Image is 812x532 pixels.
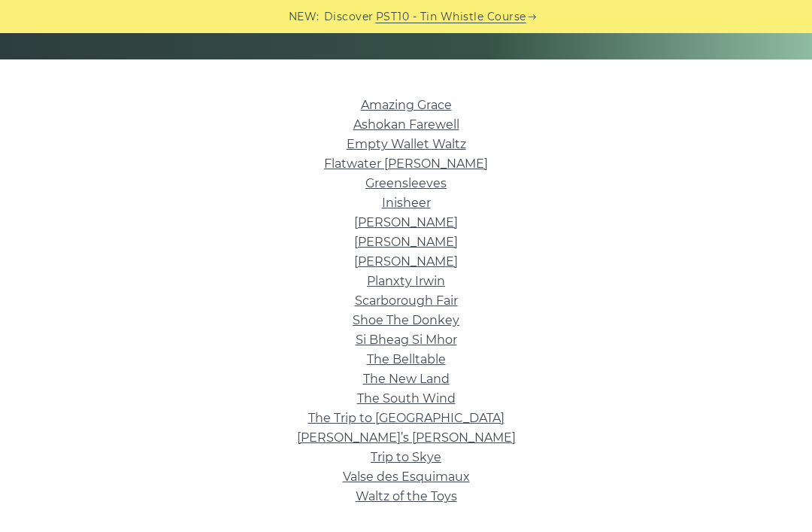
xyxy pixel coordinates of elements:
[371,450,441,464] a: Trip to Skye
[353,117,459,132] a: Ashokan Farewell
[289,8,320,26] span: NEW:
[365,176,447,190] a: Greensleeves
[347,137,466,151] a: Empty Wallet Waltz
[382,196,431,210] a: Inisheer
[354,235,458,249] a: [PERSON_NAME]
[353,313,459,327] a: Shoe The Donkey
[356,489,457,503] a: Waltz of the Toys
[297,430,516,445] a: [PERSON_NAME]’s [PERSON_NAME]
[356,333,457,347] a: Si­ Bheag Si­ Mhor
[357,391,456,406] a: The South Wind
[355,293,458,308] a: Scarborough Fair
[343,470,470,484] a: Valse des Esquimaux
[361,98,452,112] a: Amazing Grace
[324,8,374,26] span: Discover
[324,157,488,171] a: Flatwater [PERSON_NAME]
[354,215,458,230] a: [PERSON_NAME]
[367,352,446,366] a: The Belltable
[367,274,445,288] a: Planxty Irwin
[363,372,450,386] a: The New Land
[308,411,504,425] a: The Trip to [GEOGRAPHIC_DATA]
[354,254,458,269] a: [PERSON_NAME]
[376,8,526,26] a: PST10 - Tin Whistle Course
